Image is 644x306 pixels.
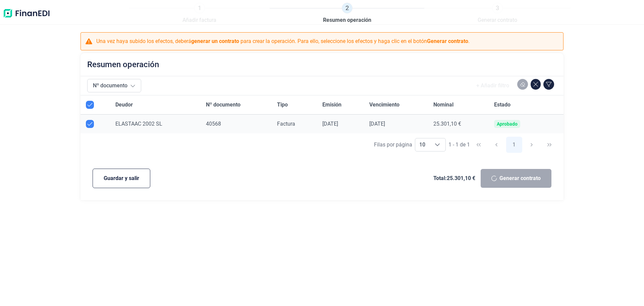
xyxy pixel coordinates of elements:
span: Factura [277,121,295,127]
div: 25.301,10 € [433,121,483,127]
span: Nº documento [206,101,240,109]
span: Nominal [433,101,453,109]
span: Vencimiento [369,101,399,109]
img: Logo de aplicación [3,3,50,24]
span: Deudor [115,101,133,109]
div: [DATE] [369,121,423,127]
h2: Resumen operación [87,60,159,69]
div: All items selected [86,101,94,109]
button: Page 1 [506,137,522,153]
button: Nº documento [87,79,141,92]
div: Aprobado [497,121,518,127]
span: Total: 25.301,10 € [433,174,475,182]
button: Previous Page [488,137,504,153]
span: 2 [342,3,353,13]
span: 1 - 1 de 1 [448,142,470,147]
button: Next Page [524,137,540,153]
span: Tipo [277,101,288,109]
span: Guardar y salir [104,174,139,182]
span: 40568 [206,121,221,127]
b: Generar contrato [427,38,468,44]
span: Estado [494,101,511,109]
div: Choose [429,138,445,151]
div: Filas por página [374,141,412,149]
span: Emisión [322,101,341,109]
div: Row Unselected null [86,120,94,128]
span: 10 [415,138,429,151]
button: Guardar y salir [93,169,150,188]
button: First Page [471,137,487,153]
b: generar un contrato [191,38,239,44]
a: 2Resumen operación [323,3,371,24]
button: Last Page [541,137,557,153]
span: ELASTAAC 2002 SL [115,121,162,127]
p: Una vez haya subido los efectos, deberá para crear la operación. Para ello, seleccione los efecto... [96,37,470,45]
div: [DATE] [322,121,359,127]
span: Resumen operación [323,16,371,24]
